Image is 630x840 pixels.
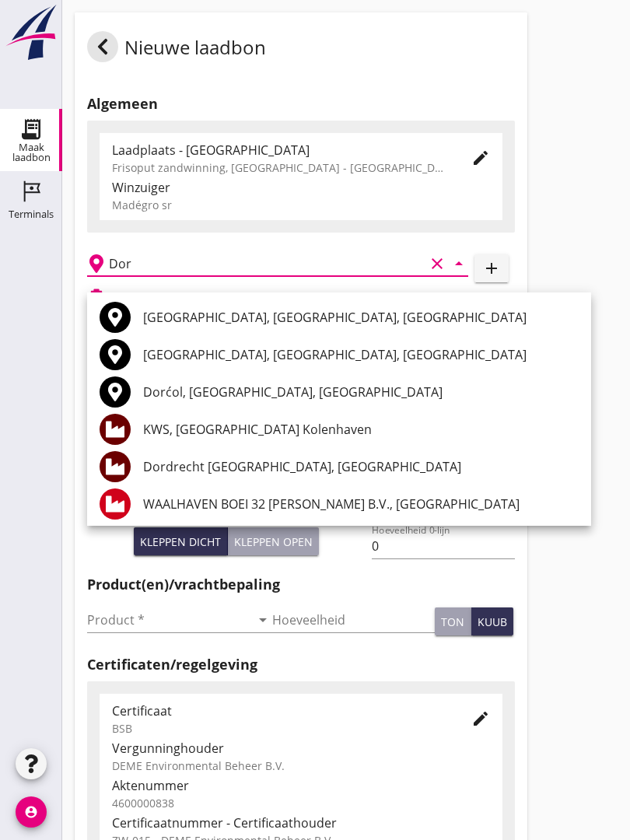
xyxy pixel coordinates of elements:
[87,93,515,114] h2: Algemeen
[428,254,446,273] i: clear
[112,178,490,197] div: Winzuiger
[112,159,446,176] div: Frisoput zandwinning, [GEOGRAPHIC_DATA] - [GEOGRAPHIC_DATA].
[112,289,191,303] h2: Beladen vaartuig
[254,611,272,629] i: arrow_drop_down
[143,308,579,327] div: [GEOGRAPHIC_DATA], [GEOGRAPHIC_DATA], [GEOGRAPHIC_DATA]
[87,654,515,675] h2: Certificaten/regelgeving
[228,527,319,555] button: Kleppen open
[482,259,501,278] i: add
[112,702,446,720] div: Certificaat
[87,574,515,595] h2: Product(en)/vrachtbepaling
[87,607,250,632] input: Product *
[471,607,513,635] button: kuub
[471,149,490,167] i: edit
[3,4,59,61] img: logo-small.a267ee39.svg
[272,607,436,632] input: Hoeveelheid
[234,534,313,550] div: Kleppen open
[112,720,446,737] div: BSB
[16,796,47,828] i: account_circle
[140,534,221,550] div: Kleppen dicht
[112,739,490,758] div: Vergunninghouder
[143,420,579,439] div: KWS, [GEOGRAPHIC_DATA] Kolenhaven
[435,607,471,635] button: ton
[112,795,490,811] div: 4600000838
[471,709,490,728] i: edit
[109,251,425,276] input: Losplaats
[441,614,464,630] div: ton
[450,254,468,273] i: arrow_drop_down
[112,814,490,832] div: Certificaatnummer - Certificaathouder
[143,383,579,401] div: Dorćol, [GEOGRAPHIC_DATA], [GEOGRAPHIC_DATA]
[112,758,490,774] div: DEME Environmental Beheer B.V.
[143,495,579,513] div: WAALHAVEN BOEI 32 [PERSON_NAME] B.V., [GEOGRAPHIC_DATA]
[9,209,54,219] div: Terminals
[112,776,490,795] div: Aktenummer
[112,197,490,213] div: Madégro sr
[478,614,507,630] div: kuub
[143,457,579,476] div: Dordrecht [GEOGRAPHIC_DATA], [GEOGRAPHIC_DATA]
[87,31,266,68] div: Nieuwe laadbon
[143,345,579,364] div: [GEOGRAPHIC_DATA], [GEOGRAPHIC_DATA], [GEOGRAPHIC_DATA]
[112,141,446,159] div: Laadplaats - [GEOGRAPHIC_DATA]
[372,534,514,558] input: Hoeveelheid 0-lijn
[134,527,228,555] button: Kleppen dicht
